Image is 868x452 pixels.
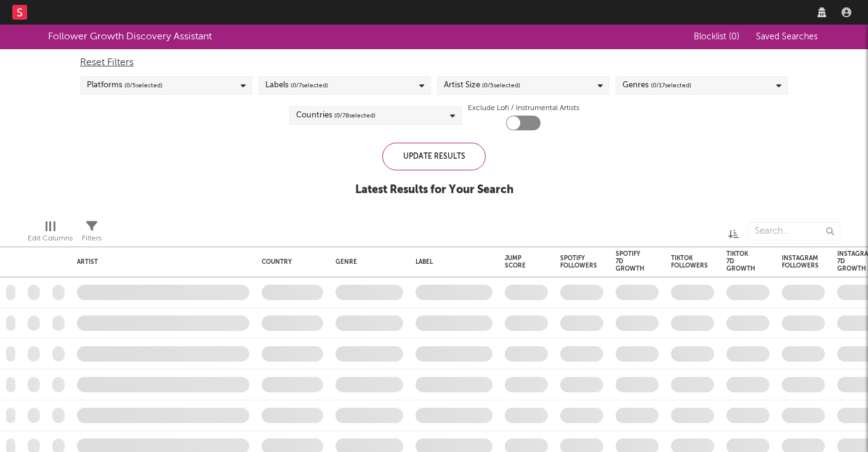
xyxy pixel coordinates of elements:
div: Update Results [382,143,486,170]
div: Filters [82,231,102,246]
span: ( 0 / 17 selected) [651,78,691,93]
span: ( 0 / 78 selected) [334,108,376,123]
div: Genres [622,78,691,93]
div: Tiktok Followers [671,255,708,269]
span: Saved Searches [756,33,820,41]
div: Reset Filters [80,55,788,70]
span: ( 0 / 5 selected) [124,78,163,93]
div: Countries [296,108,376,123]
div: Genre [336,258,397,266]
div: Jump Score [505,255,529,269]
span: ( 0 / 5 selected) [482,78,520,93]
div: Label [416,258,486,266]
div: Edit Columns [28,216,73,252]
div: Labels [265,78,328,93]
div: Spotify Followers [560,255,597,269]
div: Artist Size [444,78,520,93]
div: Artist [77,258,243,266]
button: Saved Searches [752,32,820,42]
span: Blocklist [694,33,739,41]
div: Instagram Followers [782,255,819,269]
div: Spotify 7D Growth [616,250,645,272]
label: Exclude Lofi / Instrumental Artists [468,101,579,116]
div: Latest Results for Your Search [355,183,513,197]
div: Edit Columns [28,231,73,246]
div: Country [262,258,317,266]
span: ( 0 / 7 selected) [291,78,328,93]
div: Filters [82,216,102,252]
div: Platforms [87,78,163,93]
div: Tiktok 7D Growth [726,250,755,272]
span: ( 0 ) [729,33,739,41]
div: Follower Growth Discovery Assistant [48,30,212,44]
input: Search... [748,222,840,240]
